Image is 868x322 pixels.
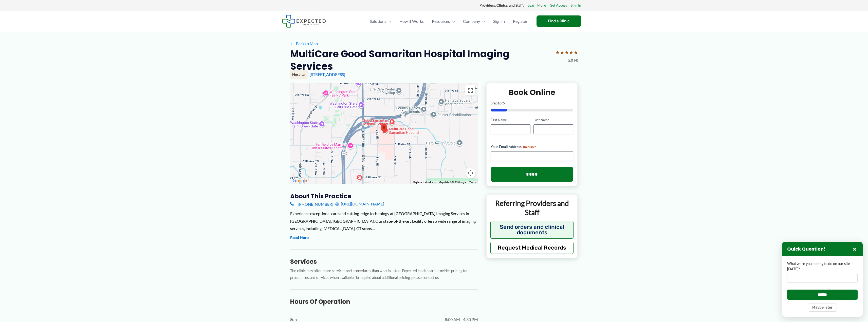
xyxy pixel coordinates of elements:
div: Experience exceptional care and cutting-edge technology at [GEOGRAPHIC_DATA] Imaging Services in ... [290,210,478,232]
button: Toggle fullscreen view [465,85,475,96]
a: How It Works [395,12,428,30]
span: Resources [432,12,450,30]
a: ResourcesMenu Toggle [428,12,459,30]
button: Close [852,246,858,252]
a: [STREET_ADDRESS] [310,72,345,77]
span: ★ [574,48,578,57]
strong: Providers, Clinics, and Staff: [479,3,524,7]
label: Last Name [533,118,573,122]
a: Register [509,12,531,30]
button: Request Medical Records [490,242,574,254]
a: Find a Clinic [537,15,581,27]
h3: Quick Question! [787,246,825,252]
span: Map data ©2025 Google [439,181,466,184]
label: Your Email Address [491,144,574,149]
button: Maybe later [808,304,837,312]
h3: About this practice [290,192,478,200]
a: [PHONE_NUMBER] [290,200,333,208]
span: Menu Toggle [480,12,485,30]
button: Map camera controls [465,168,475,178]
span: ★ [560,48,564,57]
h2: MultiCare Good Samaritan Hospital Imaging Services [290,48,551,73]
span: 1 [497,101,500,105]
p: Referring Providers and Staff [490,199,574,217]
span: ★ [555,48,560,57]
button: Read More [290,235,309,241]
h2: Book Online [491,87,574,97]
button: Send orders and clinical documents [490,221,574,239]
span: Solutions [370,12,386,30]
span: (Required) [523,145,538,149]
span: Register [513,12,527,30]
div: Hospital [290,70,308,79]
span: (4) [574,57,578,64]
h3: Hours of Operation [290,298,478,306]
span: Menu Toggle [386,12,391,30]
span: 5.0 [568,57,573,64]
span: Company [463,12,480,30]
a: [URL][DOMAIN_NAME] [335,200,384,208]
label: What were you hoping to do on our site [DATE]? [787,261,858,272]
span: How It Works [399,12,424,30]
span: ★ [564,48,569,57]
span: Sign In [493,12,505,30]
nav: Primary Site Navigation [366,12,531,30]
p: Step of [491,101,574,105]
a: Terms (opens in new tab) [469,181,476,184]
a: Learn More [528,2,546,9]
a: CompanyMenu Toggle [459,12,489,30]
span: 5 [503,101,505,105]
p: The clinic may offer more services and procedures than what is listed. Expected Healthcare provid... [290,268,478,281]
h3: Services [290,258,478,266]
a: Sign In [571,2,581,9]
a: ←Back to Map [290,40,318,47]
a: SolutionsMenu Toggle [366,12,395,30]
img: Google [291,178,308,184]
a: Get Access [550,2,567,9]
span: Menu Toggle [450,12,455,30]
span: ★ [569,48,574,57]
label: First Name [491,118,530,122]
a: Sign In [489,12,509,30]
a: Open this area in Google Maps (opens a new window) [291,178,308,184]
span: ← [290,41,295,46]
img: Expected Healthcare Logo - side, dark font, small [282,15,326,28]
button: Keyboard shortcuts [413,181,436,184]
